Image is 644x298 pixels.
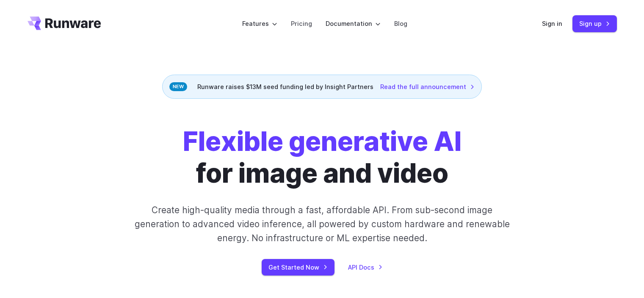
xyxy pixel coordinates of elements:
[380,82,475,92] a: Read the full announcement
[394,19,407,28] a: Blog
[326,19,381,28] label: Documentation
[348,262,383,272] a: API Docs
[183,125,462,157] strong: Flexible generative AI
[572,15,617,32] a: Sign up
[183,126,462,189] h1: for image and video
[262,259,334,276] a: Get Started Now
[162,75,482,99] div: Runware raises $13M seed funding led by Insight Partners
[242,19,277,28] label: Features
[291,19,312,28] a: Pricing
[133,203,511,245] p: Create high-quality media through a fast, affordable API. From sub-second image generation to adv...
[542,19,562,28] a: Sign in
[28,17,101,30] a: Go to /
